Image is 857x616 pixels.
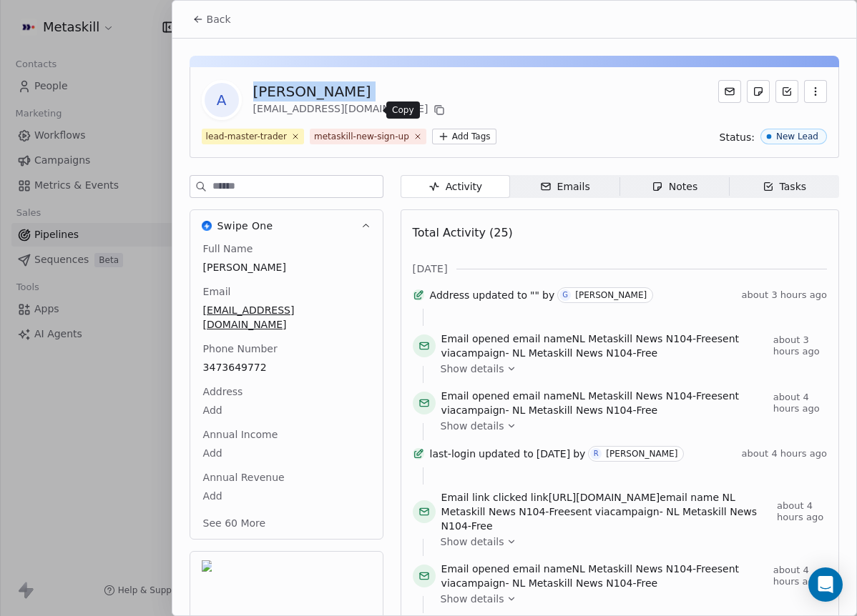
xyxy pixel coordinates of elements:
span: Email link clicked [441,492,528,503]
div: R [594,448,599,459]
div: Notes [652,179,697,194]
span: Address [200,384,246,399]
span: Address [430,288,470,302]
span: about 3 hours ago [742,289,827,301]
button: Back [184,6,240,32]
span: updated to [479,447,534,461]
span: NL Metaskill News N104-Free [572,563,718,575]
span: about 4 hours ago [777,500,827,523]
span: Status: [720,130,755,144]
span: Add [203,446,370,460]
span: [DATE] [537,447,570,461]
span: [URL][DOMAIN_NAME] [549,492,660,503]
div: Swipe OneSwipe One [190,242,383,539]
span: Add [203,489,370,503]
div: [PERSON_NAME] [575,290,647,300]
div: metaskill-new-sign-up [314,130,409,143]
span: email name sent via campaign - [441,389,768,417]
span: updated to [472,288,527,302]
span: Email [200,284,234,299]
button: Swipe OneSwipe One [190,210,383,242]
span: Back [207,12,231,26]
div: New Lead [776,131,818,141]
a: Show details [441,419,817,433]
span: NL Metaskill News N104-Free [512,404,657,416]
div: Open Intercom Messenger [808,567,843,602]
div: Tasks [763,179,807,194]
span: 3473649772 [203,360,370,374]
span: Total Activity (25) [413,226,513,239]
span: Full Name [200,242,256,256]
span: "" [530,288,539,302]
span: Show details [441,535,504,549]
span: Swipe One [217,219,273,233]
span: Annual Income [200,427,281,442]
button: Add Tags [432,129,496,144]
span: Email opened [441,563,510,575]
img: Swipe One [202,221,212,231]
div: G [562,289,568,301]
span: Add [203,403,370,417]
span: Email opened [441,390,510,402]
span: email name sent via campaign - [441,332,768,360]
span: about 4 hours ago [742,448,827,459]
a: Show details [441,592,817,606]
span: link email name sent via campaign - [441,490,771,533]
div: [PERSON_NAME] [253,81,449,101]
span: by [573,447,585,461]
span: NL Metaskill News N104-Free [572,390,718,402]
span: NL Metaskill News N104-Free [572,333,718,344]
span: [EMAIL_ADDRESS][DOMAIN_NAME] [203,303,370,332]
div: [PERSON_NAME] [606,449,677,459]
span: Show details [441,362,504,376]
span: about 3 hours ago [773,334,827,357]
span: Email opened [441,333,510,344]
div: Emails [540,179,590,194]
a: Show details [441,535,817,549]
span: NL Metaskill News N104-Free [512,577,657,589]
span: email name sent via campaign - [441,562,768,590]
a: Show details [441,362,817,376]
span: A [205,83,239,117]
span: by [542,288,554,302]
span: [PERSON_NAME] [203,260,370,274]
span: about 4 hours ago [773,565,827,587]
span: about 4 hours ago [773,392,827,414]
span: Annual Revenue [200,470,288,485]
p: Copy [392,104,414,116]
button: See 60 More [195,510,275,536]
div: [EMAIL_ADDRESS][DOMAIN_NAME] [253,101,449,119]
span: last-login [430,447,476,461]
span: Show details [441,419,504,433]
span: [DATE] [413,262,448,276]
span: Phone Number [200,342,280,356]
div: lead-master-trader [206,130,287,143]
span: NL Metaskill News N104-Free [512,347,657,359]
span: Show details [441,592,504,606]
